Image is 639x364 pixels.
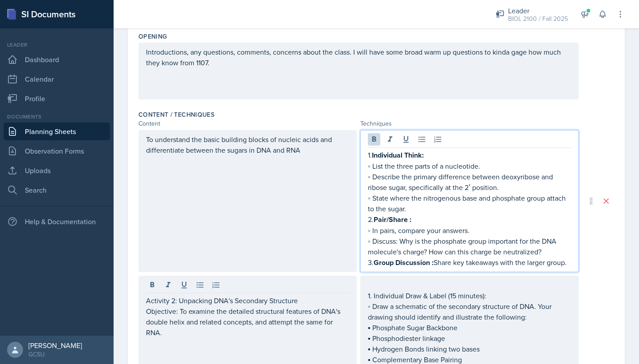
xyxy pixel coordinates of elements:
[146,306,349,338] p: Objective: To examine the detailed structural features of DNA's double helix and related concepts...
[138,32,167,41] label: Opening
[146,134,349,155] p: To understand the basic building blocks of nucleic acids and differentiate between the sugars in ...
[4,162,110,179] a: Uploads
[4,181,110,199] a: Search
[28,341,82,350] div: [PERSON_NAME]
[4,142,110,160] a: Observation Forms
[360,119,579,128] div: Techniques
[368,171,571,193] p: ◦ Describe the primary difference between deoxyribose and ribose sugar, specifically at the 2ʹ po...
[368,150,571,161] p: 1.
[508,14,568,24] div: BIOL 2100 / Fall 2025
[146,47,571,68] p: Introductions, any questions, comments, concerns about the class. I will have some broad warm up ...
[4,41,110,49] div: Leader
[368,344,571,354] p: ▪ Hydrogen Bonds linking two bases
[374,214,411,225] strong: Pair/Share :
[368,236,571,257] p: ◦ Discuss: Why is the phosphate group important for the DNA molecule's charge? How can this charg...
[4,113,110,121] div: Documents
[368,301,571,322] p: ◦ Draw a schematic of the secondary structure of DNA. Your drawing should identify and illustrate...
[368,333,571,344] p: ▪ Phosphodiester linkage
[4,70,110,88] a: Calendar
[368,193,571,214] p: ◦ State where the nitrogenous base and phosphate group attach to the sugar.
[138,110,214,119] label: Content / Techniques
[368,257,571,268] p: 3. Share key takeaways with the larger group.
[368,322,571,333] p: ▪ Phosphate Sugar Backbone
[138,119,357,128] div: Content
[28,350,82,359] div: GCSU
[368,290,571,301] p: 1. Individual Draw & Label (15 minutes):
[4,90,110,107] a: Profile
[368,161,571,171] p: ◦ List the three parts of a nucleotide.
[372,150,424,160] strong: Individual Think:
[4,51,110,68] a: Dashboard
[146,295,349,306] p: Activity 2: Unpacking DNA's Secondary Structure
[374,257,434,268] strong: Group Discussion :
[4,213,110,230] div: Help & Documentation
[4,123,110,140] a: Planning Sheets
[508,5,568,16] div: Leader
[368,225,571,236] p: ◦ In pairs, compare your answers.
[368,214,571,225] p: 2.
